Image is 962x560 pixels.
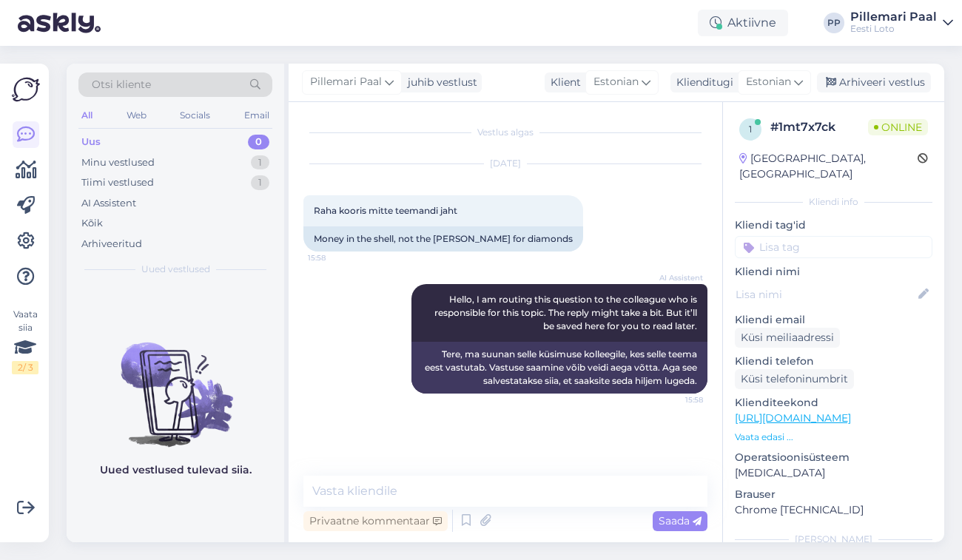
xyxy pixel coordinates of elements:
[735,312,932,328] p: Kliendi email
[735,217,932,233] p: Kliendi tag'id
[735,354,932,369] p: Kliendi telefon
[735,236,932,258] input: Lisa tag
[647,272,703,283] span: AI Assistent
[303,126,707,139] div: Vestlus algas
[241,106,272,125] div: Email
[749,124,752,135] span: 1
[251,175,269,190] div: 1
[303,226,583,252] div: Money in the shell, not the [PERSON_NAME] for diamonds
[303,511,448,531] div: Privaatne kommentaar
[67,316,284,449] img: No chats
[314,205,457,216] span: Raha kooris mitte teemandi jaht
[434,294,699,331] span: Hello, I am routing this question to the colleague who is responsible for this topic. The reply m...
[817,72,931,92] div: Arhiveeri vestlus
[735,533,932,546] div: [PERSON_NAME]
[735,502,932,518] p: Chrome [TECHNICAL_ID]
[248,135,269,149] div: 0
[81,135,101,149] div: Uus
[177,106,213,125] div: Socials
[746,74,791,90] span: Estonian
[251,155,269,170] div: 1
[81,216,103,231] div: Kõik
[402,75,477,90] div: juhib vestlust
[78,106,95,125] div: All
[735,450,932,465] p: Operatsioonisüsteem
[411,342,707,394] div: Tere, ma suunan selle küsimuse kolleegile, kes selle teema eest vastutab. Vastuse saamine võib ve...
[545,75,581,90] div: Klient
[593,74,639,90] span: Estonian
[81,155,155,170] div: Minu vestlused
[850,11,953,35] a: Pillemari PaalEesti Loto
[81,237,142,252] div: Arhiveeritud
[736,286,915,303] input: Lisa nimi
[739,151,918,182] div: [GEOGRAPHIC_DATA], [GEOGRAPHIC_DATA]
[659,514,702,527] span: Saada
[92,77,151,92] span: Otsi kliente
[81,175,154,190] div: Tiimi vestlused
[670,75,733,90] div: Klienditugi
[735,328,840,348] div: Küsi meiliaadressi
[100,462,252,478] p: Uued vestlused tulevad siia.
[735,264,932,280] p: Kliendi nimi
[308,252,363,263] span: 15:58
[850,23,937,35] div: Eesti Loto
[12,361,38,374] div: 2 / 3
[868,119,928,135] span: Online
[698,10,788,36] div: Aktiivne
[735,431,932,444] p: Vaata edasi ...
[735,487,932,502] p: Brauser
[735,411,851,425] a: [URL][DOMAIN_NAME]
[141,263,210,276] span: Uued vestlused
[770,118,868,136] div: # 1mt7x7ck
[12,308,38,374] div: Vaata siia
[303,157,707,170] div: [DATE]
[124,106,149,125] div: Web
[310,74,382,90] span: Pillemari Paal
[735,465,932,481] p: [MEDICAL_DATA]
[824,13,844,33] div: PP
[12,75,40,104] img: Askly Logo
[850,11,937,23] div: Pillemari Paal
[735,195,932,209] div: Kliendi info
[735,369,854,389] div: Küsi telefoninumbrit
[81,196,136,211] div: AI Assistent
[647,394,703,405] span: 15:58
[735,395,932,411] p: Klienditeekond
